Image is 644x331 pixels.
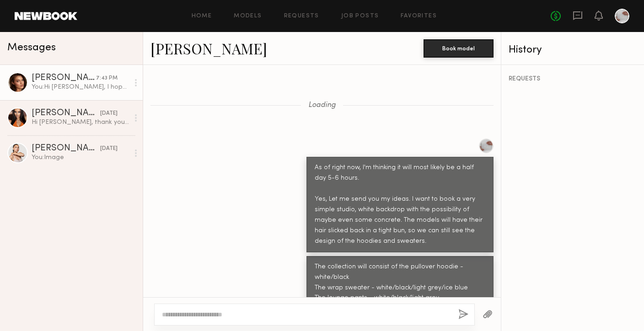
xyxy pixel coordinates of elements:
[32,144,100,153] div: [PERSON_NAME]
[315,262,485,315] div: The collection will consist of the pullover hoodie - white/black The wrap sweater - white/black/l...
[100,144,118,153] div: [DATE]
[234,13,262,19] a: Models
[32,153,129,162] div: You: Image
[7,43,56,53] span: Messages
[341,13,379,19] a: Job Posts
[32,118,129,127] div: Hi [PERSON_NAME], thank you for the message!:) I would love to work together! I’m pretty flexible...
[32,109,100,118] div: [PERSON_NAME]
[192,13,212,19] a: Home
[284,13,319,19] a: Requests
[509,76,637,82] div: REQUESTS
[509,45,637,55] div: History
[315,163,485,247] div: As of right now, I'm thinking it will most likely be a half day 5-6 hours. Yes, Let me send you m...
[308,101,336,109] span: Loading
[401,13,437,19] a: Favorites
[150,38,267,58] a: [PERSON_NAME]
[424,44,494,52] a: Book model
[32,83,129,91] div: You: Hi [PERSON_NAME], I hope you are doing well! Thank you for sending over the photos. Gorgeous...
[32,74,96,83] div: [PERSON_NAME]
[424,39,494,58] button: Book model
[100,109,118,118] div: [DATE]
[96,74,118,83] div: 7:43 PM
